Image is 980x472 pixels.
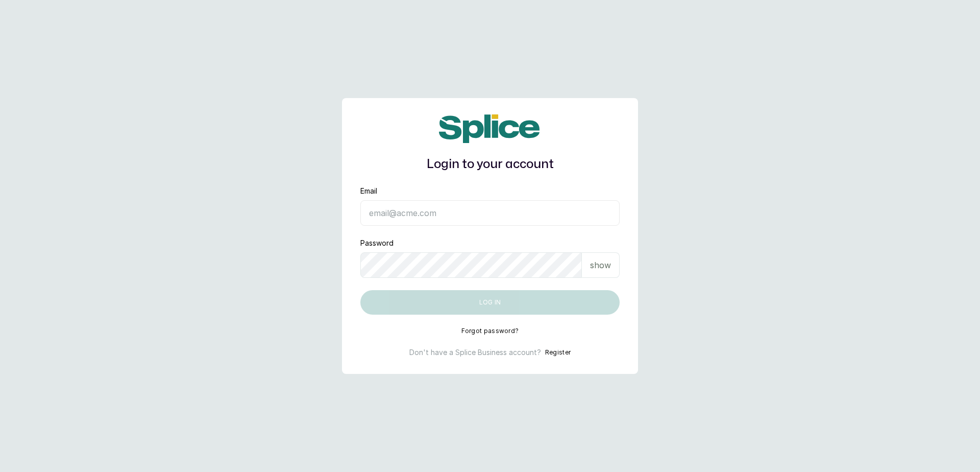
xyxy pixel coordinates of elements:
[360,290,620,315] button: Log in
[360,200,620,226] input: email@acme.com
[360,186,377,196] label: Email
[461,327,519,335] button: Forgot password?
[545,347,571,358] button: Register
[590,259,611,271] p: show
[409,347,541,358] p: Don't have a Splice Business account?
[360,155,620,174] h1: Login to your account
[360,238,394,248] label: Password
